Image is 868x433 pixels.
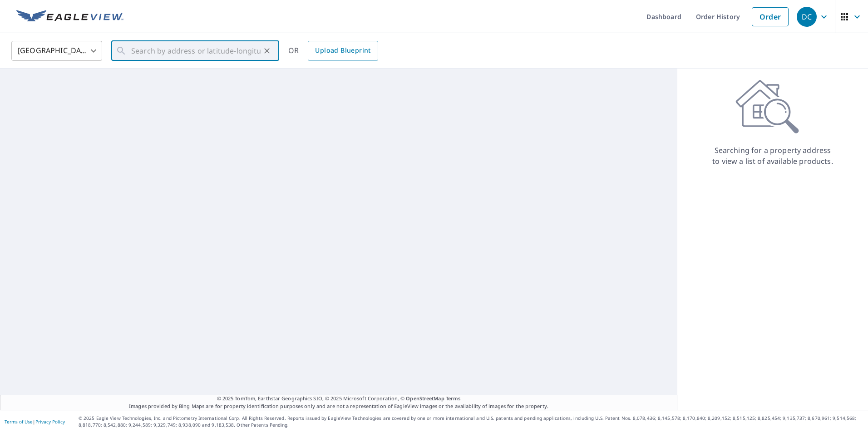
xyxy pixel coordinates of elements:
[752,7,789,26] a: Order
[79,415,863,428] p: © 2025 Eagle View Technologies, Inc. and Pictometry International Corp. All Rights Reserved. Repo...
[712,145,833,167] p: Searching for a property address to view a list of available products.
[261,44,273,57] button: Clear
[315,45,370,56] span: Upload Blueprint
[131,38,261,64] input: Search by address or latitude-longitude
[446,395,461,402] a: Terms
[797,7,817,27] div: DC
[308,41,378,61] a: Upload Blueprint
[288,41,378,61] div: OR
[35,418,65,425] a: Privacy Policy
[11,38,102,64] div: [GEOGRAPHIC_DATA]
[406,395,444,402] a: OpenStreetMap
[16,10,123,24] img: EV Logo
[217,395,461,403] span: © 2025 TomTom, Earthstar Geographics SIO, © 2025 Microsoft Corporation, ©
[5,419,65,424] p: |
[5,418,33,425] a: Terms of Use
